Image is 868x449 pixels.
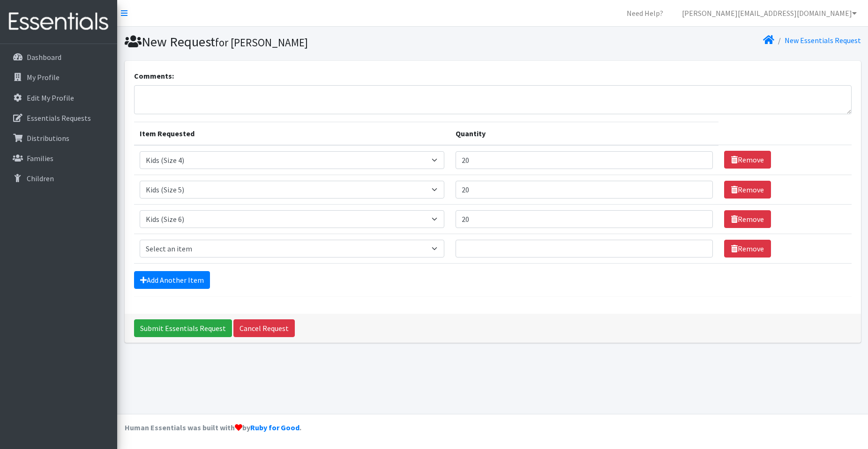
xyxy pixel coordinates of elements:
p: Edit My Profile [27,93,74,103]
a: Children [4,169,113,188]
input: Submit Essentials Request [134,319,232,337]
th: Quantity [450,122,719,145]
a: Remove [724,181,771,199]
a: Families [4,149,113,168]
p: Distributions [27,133,69,143]
small: for [PERSON_NAME] [215,36,308,49]
p: Essentials Requests [27,113,91,123]
a: Dashboard [4,48,113,66]
h1: New Request [125,34,489,50]
p: Families [27,154,53,163]
p: Children [27,174,54,183]
a: Remove [724,151,771,169]
p: Dashboard [27,52,61,62]
label: Comments: [134,70,174,81]
strong: Human Essentials was built with by . [125,423,301,432]
a: Add Another Item [134,271,210,289]
a: Essentials Requests [4,109,113,127]
a: Remove [724,240,771,258]
img: HumanEssentials [4,6,113,37]
a: Need Help? [619,4,671,22]
a: Edit My Profile [4,88,113,107]
th: Item Requested [134,122,450,145]
a: Remove [724,210,771,228]
a: [PERSON_NAME][EMAIL_ADDRESS][DOMAIN_NAME] [674,4,864,22]
a: My Profile [4,68,113,87]
a: New Essentials Request [785,36,861,45]
a: Cancel Request [233,319,295,337]
p: My Profile [27,73,60,82]
a: Ruby for Good [250,423,299,432]
a: Distributions [4,129,113,147]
